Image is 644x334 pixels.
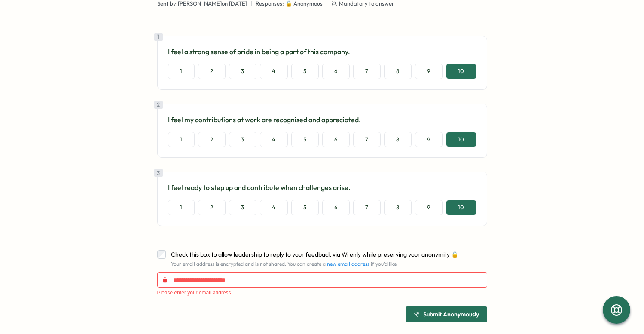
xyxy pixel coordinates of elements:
[384,132,412,147] button: 8
[353,64,381,79] button: 7
[154,101,163,109] div: 2
[327,260,369,267] a: new email address
[168,46,476,57] p: I feel a strong sense of pride in being a part of this company.
[322,200,350,215] button: 6
[353,200,381,215] button: 7
[406,306,487,322] button: Submit Anonymously
[446,132,476,147] button: 10
[291,200,319,215] button: 5
[168,114,476,125] p: I feel my contributions at work are recognised and appreciated.
[260,200,288,215] button: 4
[415,64,443,79] button: 9
[291,132,319,147] button: 5
[260,64,288,79] button: 4
[446,200,476,215] button: 10
[198,64,226,79] button: 2
[154,33,163,41] div: 1
[168,182,476,193] p: I feel ready to step up and contribute when challenges arise.
[384,64,412,79] button: 8
[322,64,350,79] button: 6
[229,132,256,147] button: 3
[322,132,350,147] button: 6
[154,169,163,177] div: 3
[168,200,195,215] button: 1
[171,260,397,267] span: Your email address is encrypted and is not shared. You can create a if you'd like
[384,200,412,215] button: 8
[168,132,195,147] button: 1
[198,200,226,215] button: 2
[423,311,479,317] span: Submit Anonymously
[198,132,226,147] button: 2
[229,200,256,215] button: 3
[353,132,381,147] button: 7
[446,64,476,79] button: 10
[415,200,443,215] button: 9
[260,132,288,147] button: 4
[229,64,256,79] button: 3
[415,132,443,147] button: 9
[171,251,458,258] span: Check this box to allow leadership to reply to your feedback via Wrenly while preserving your ano...
[168,64,195,79] button: 1
[157,290,487,296] div: Please enter your email address.
[291,64,319,79] button: 5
